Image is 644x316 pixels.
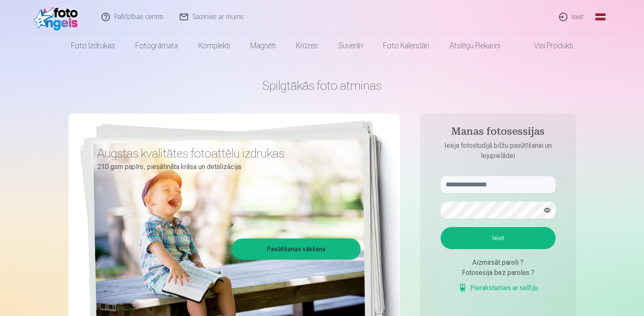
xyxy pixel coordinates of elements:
a: Magnēti [240,34,286,58]
h1: Spilgtākās foto atmiņas [69,78,576,93]
button: Ieiet [441,227,556,249]
a: Fotogrāmata [125,34,188,58]
img: /fa1 [34,3,82,30]
p: Ieeja fotostudijā bilžu pasūtīšanai un lejupielādei [432,141,564,161]
a: Suvenīri [328,34,373,58]
h4: Manas fotosessijas [432,125,564,141]
a: Visi produkti [510,34,583,58]
a: Foto izdrukas [61,34,125,58]
a: Atslēgu piekariņi [439,34,510,58]
div: Fotosesija bez paroles ? [441,268,556,278]
h3: Augstas kvalitātes fotoattēlu izdrukas [97,146,354,161]
a: Pierakstieties ar selfiju [458,283,538,293]
div: Aizmirsāt paroli ? [441,258,556,268]
p: 210 gsm papīrs, piesātināta krāsa un detalizācija [97,161,354,173]
a: Pasūtīšanas sākšana [233,240,359,258]
a: Foto kalendāri [373,34,439,58]
a: Krūzes [286,34,328,58]
a: Komplekti [188,34,240,58]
